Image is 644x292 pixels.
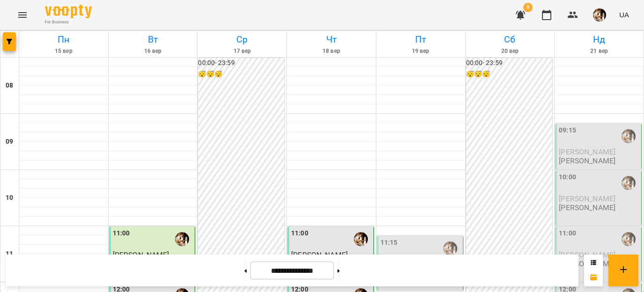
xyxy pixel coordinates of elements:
[467,32,553,47] h6: Сб
[288,47,374,56] h6: 18 вер
[378,32,464,47] h6: Пт
[622,176,636,190] img: Сергій ВЛАСОВИЧ
[288,32,374,47] h6: Чт
[21,47,107,56] h6: 15 вер
[559,204,615,212] p: [PERSON_NAME]
[466,69,553,80] h6: 😴😴😴
[443,241,457,255] img: Сергій ВЛАСОВИЧ
[198,58,285,68] h6: 00:00 - 23:59
[175,232,189,246] img: Сергій ВЛАСОВИЧ
[615,6,633,23] button: UA
[113,228,130,239] label: 11:00
[593,8,606,22] img: 0162ea527a5616b79ea1cf03ccdd73a5.jpg
[466,58,553,68] h6: 00:00 - 23:59
[45,19,92,25] span: For Business
[622,232,636,246] img: Сергій ВЛАСОВИЧ
[6,80,13,91] h6: 08
[559,228,576,239] label: 11:00
[354,232,368,246] img: Сергій ВЛАСОВИЧ
[6,193,13,203] h6: 10
[110,32,196,47] h6: Вт
[559,157,615,165] p: [PERSON_NAME]
[21,32,107,47] h6: Пн
[559,194,615,203] span: [PERSON_NAME]
[559,125,576,136] label: 09:15
[556,32,642,47] h6: Нд
[381,238,398,248] label: 11:15
[291,228,308,239] label: 11:00
[559,147,615,156] span: [PERSON_NAME]
[523,3,533,12] span: 8
[467,47,553,56] h6: 20 вер
[378,47,464,56] h6: 19 вер
[619,10,629,20] span: UA
[556,47,642,56] h6: 21 вер
[6,137,13,147] h6: 09
[110,47,196,56] h6: 16 вер
[198,69,285,80] h6: 😴😴😴
[199,32,285,47] h6: Ср
[559,172,576,182] label: 10:00
[199,47,285,56] h6: 17 вер
[622,129,636,143] img: Сергій ВЛАСОВИЧ
[11,4,34,26] button: Menu
[45,5,92,18] img: Voopty Logo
